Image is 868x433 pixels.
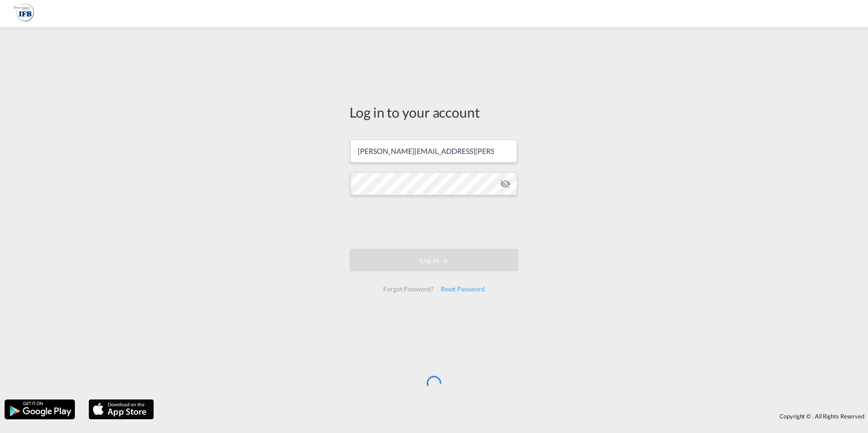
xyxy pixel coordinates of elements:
button: LOGIN [350,249,518,271]
img: 1f261f00256b11eeaf3d89493e6660f9.png [14,4,34,24]
iframe: reCAPTCHA [365,204,503,240]
input: Enter email/phone number [350,140,517,162]
img: google.png [4,399,76,420]
img: apple.png [88,399,155,420]
div: Reset Password [437,281,488,297]
div: Log in to your account [350,103,518,122]
md-icon: icon-eye-off [500,178,511,189]
div: Copyright © . All Rights Reserved [158,408,868,424]
div: Forgot Password? [380,281,437,297]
